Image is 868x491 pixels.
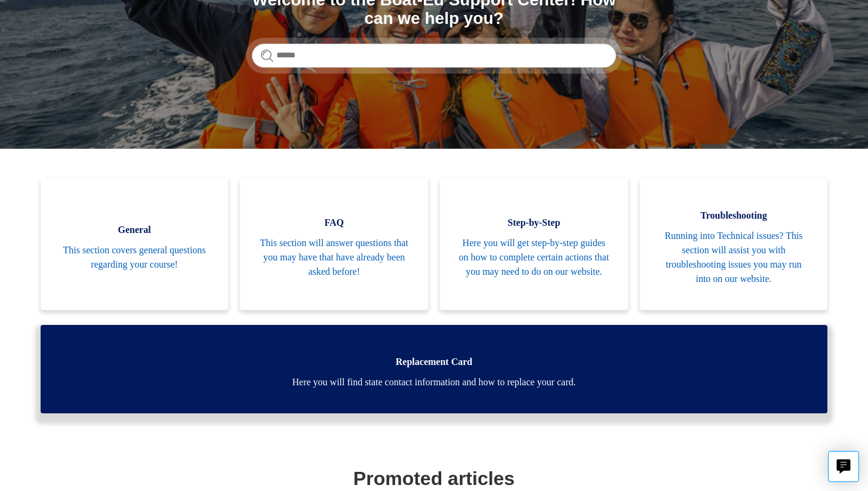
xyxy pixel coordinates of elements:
[252,44,616,67] input: Search
[59,375,810,389] span: Here you will find state contact information and how to replace your card.
[41,179,229,310] a: General This section covers general questions regarding your course!
[59,223,211,237] span: General
[640,179,828,310] a: Troubleshooting Running into Technical issues? This section will assist you with troubleshooting ...
[258,236,410,279] span: This section will answer questions that you may have that have already been asked before!
[240,179,428,310] a: FAQ This section will answer questions that you may have that have already been asked before!
[658,229,810,286] span: Running into Technical issues? This section will assist you with troubleshooting issues you may r...
[59,355,810,369] span: Replacement Card
[658,208,810,223] span: Troubleshooting
[258,216,410,230] span: FAQ
[59,243,211,272] span: This section covers general questions regarding your course!
[41,325,828,413] a: Replacement Card Here you will find state contact information and how to replace your card.
[458,216,610,230] span: Step-by-Step
[458,236,610,279] span: Here you will get step-by-step guides on how to complete certain actions that you may need to do ...
[828,451,859,482] button: Live chat
[440,179,628,310] a: Step-by-Step Here you will get step-by-step guides on how to complete certain actions that you ma...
